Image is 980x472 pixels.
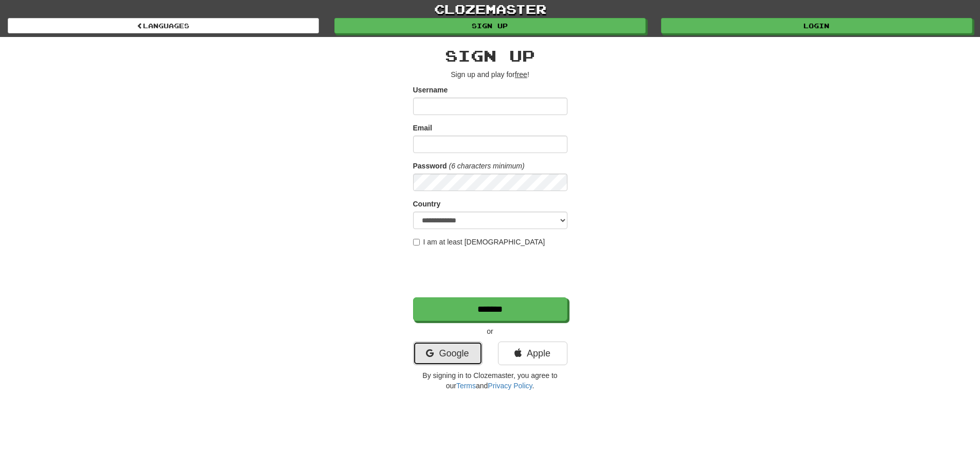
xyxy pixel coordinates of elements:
[498,342,567,365] a: Apple
[413,239,420,246] input: I am at least [DEMOGRAPHIC_DATA]
[661,18,972,33] a: Login
[456,382,476,390] a: Terms
[515,70,527,79] u: free
[413,85,448,95] label: Username
[8,18,319,33] a: Languages
[413,326,567,336] p: or
[413,252,569,292] iframe: reCAPTCHA
[413,342,483,365] a: Google
[413,123,432,133] label: Email
[334,18,646,33] a: Sign up
[413,47,567,64] h2: Sign up
[413,237,545,247] label: I am at least [DEMOGRAPHIC_DATA]
[413,199,441,209] label: Country
[413,69,567,80] p: Sign up and play for !
[449,162,525,170] em: (6 characters minimum)
[488,382,532,390] a: Privacy Policy
[413,370,567,391] p: By signing in to Clozemaster, you agree to our and .
[413,161,447,171] label: Password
